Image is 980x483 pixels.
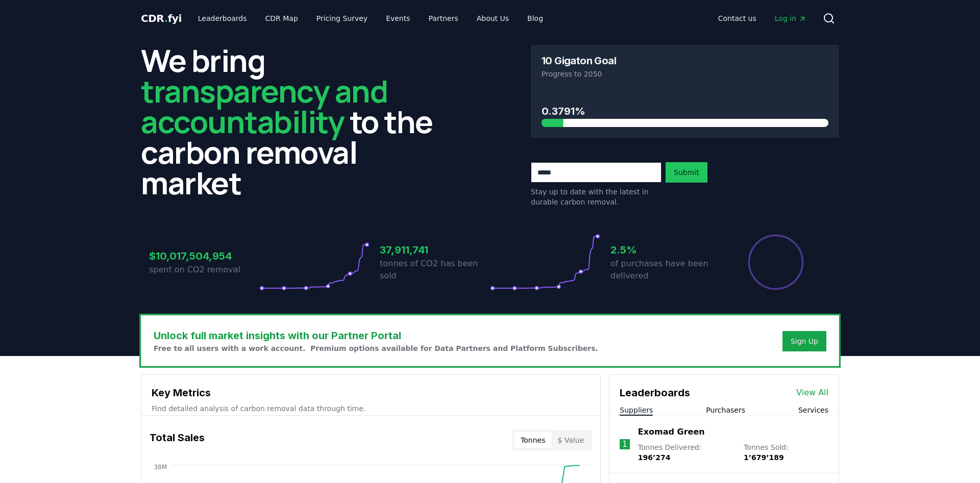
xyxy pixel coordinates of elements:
[620,405,653,415] button: Suppliers
[421,9,467,28] a: Partners
[141,12,182,24] span: CDR fyi
[610,242,721,258] h3: 2.5%
[744,453,784,462] span: 1’679’189
[542,56,616,66] h3: 10 Gigaton Goal
[149,264,259,276] p: spent on CO2 removal
[380,242,490,258] h3: 37,911,741
[152,385,590,400] h3: Key Metrics
[666,162,707,183] button: Submit
[791,336,818,346] a: Sign Up
[706,405,745,415] button: Purchasers
[798,405,828,415] button: Services
[542,69,828,79] p: Progress to 2050
[514,432,551,448] button: Tonnes
[775,13,806,23] span: Log in
[141,70,387,142] span: transparency and accountability
[519,9,551,28] a: Blog
[796,387,828,399] a: View All
[149,248,259,264] h3: $10,017,504,954
[638,453,671,462] span: 196’274
[767,9,815,28] a: Log in
[154,464,167,471] tspan: 38M
[378,9,418,28] a: Events
[380,258,490,282] p: tonnes of CO2 has been sold
[190,9,255,28] a: Leaderboards
[622,438,627,450] p: 1
[747,234,804,291] div: Percentage of sales delivered
[782,331,826,351] button: Sign Up
[150,430,205,450] h3: Total Sales
[308,9,376,28] a: Pricing Survey
[552,432,591,448] button: $ Value
[257,9,306,28] a: CDR Map
[469,9,517,28] a: About Us
[744,442,828,463] p: Tonnes Sold :
[638,426,705,438] a: Exomad Green
[620,385,690,400] h3: Leaderboards
[710,9,765,28] a: Contact us
[164,12,168,24] span: .
[141,45,449,198] h2: We bring to the carbon removal market
[638,442,733,463] p: Tonnes Delivered :
[152,403,590,414] p: Find detailed analysis of carbon removal data through time.
[610,258,721,282] p: of purchases have been delivered
[710,9,815,28] nav: Main
[531,187,661,207] p: Stay up to date with the latest in durable carbon removal.
[154,343,598,353] p: Free to all users with a work account. Premium options available for Data Partners and Platform S...
[190,9,551,28] nav: Main
[141,11,182,26] a: CDR.fyi
[154,328,598,343] h3: Unlock full market insights with our Partner Portal
[542,104,828,119] h3: 0.3791%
